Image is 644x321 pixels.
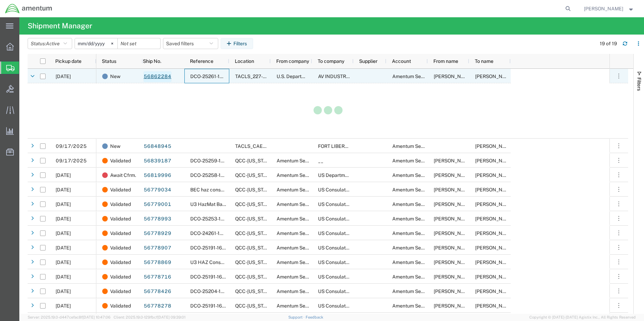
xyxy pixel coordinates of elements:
span: DCO-25259-168259 [190,158,236,163]
a: 56819996 [143,170,172,181]
span: Pickup date [55,58,81,64]
span: US Consulate General [318,289,367,294]
span: DCO-25191-165265 [190,274,234,280]
span: Validated [110,226,131,240]
span: Jason Martin [434,245,473,251]
span: DCO-25191-165263 [190,303,234,309]
span: US Consulate General [318,274,367,280]
span: Amentum Services, Inc. [277,245,328,251]
span: [DATE] 10:47:06 [83,315,110,319]
span: Amentum Services, Inc [392,274,443,280]
button: [PERSON_NAME] [584,4,635,13]
span: Validated [110,284,131,299]
a: 56778907 [143,243,172,254]
span: 09/10/2025 [56,230,71,236]
img: logo [5,3,52,14]
span: 09/17/2025 [56,143,87,149]
span: Annah Gichimu [475,187,515,192]
span: TACLS_CAE-Columbia, SC [235,143,337,149]
span: Jason Martin [434,158,473,163]
span: DCO-25258-168156 [190,172,235,178]
button: Status:Active [28,38,72,49]
span: Annah Gichimu [475,201,515,207]
span: Jason Martin [434,274,473,280]
span: Annah Gichimu [475,230,515,236]
span: Amentum Services, Inc. [277,230,328,236]
span: Jason Martin [434,201,473,207]
span: 09/10/2025 [56,201,71,207]
span: Jason Martin [434,230,473,236]
span: Annah Gichimu [475,259,515,265]
span: TACLS_227-San Juan, Puerto Rico [235,74,380,79]
span: Filters [636,77,642,91]
span: Amentum Services, Inc [392,230,443,236]
span: Amentum Services, Inc [392,158,443,163]
span: To company [318,58,344,64]
span: Jason Martin [434,187,473,192]
span: DCO-25191-165261 [190,245,233,251]
a: 56848945 [143,141,172,152]
span: QCC-Texas [235,216,273,221]
span: Amentum Services, Inc [392,245,443,251]
span: QCC-Texas [235,230,273,236]
span: Validated [110,270,131,284]
span: U3 HAZ Console Batch 4 [190,259,246,265]
a: Feedback [306,315,323,319]
span: Jason Martin [434,216,473,221]
span: 09/10/2025 [56,289,71,294]
span: 09/18/2025 [56,172,71,178]
span: Validated [110,299,131,313]
span: QCC-Texas [235,289,273,294]
span: 09/10/2025 [56,274,71,280]
span: Amentum Services, Inc [392,259,443,265]
a: 56862284 [143,71,172,82]
span: US Consulate General [318,245,367,251]
span: Jason Martin [434,259,473,265]
a: 56779034 [143,185,172,196]
span: U3 HazMat Batch - 9/12 [190,201,242,207]
span: Amentum Services, Inc. [277,259,328,265]
span: DCO-24261-153730 [190,230,235,236]
span: Rebecca Thorstenson [434,172,473,178]
span: Rebecca Thorstenson [584,5,623,12]
span: Amentum Services, Inc [392,187,443,192]
span: Amentum Services, Inc [392,289,443,294]
span: US Consulate General [318,259,367,265]
span: Account [392,58,411,64]
span: Client: 2025.19.0-129fbcf [114,315,185,319]
span: QCC-Texas [235,172,273,178]
span: Amentum Services, Inc [392,172,443,178]
span: Location [235,58,254,64]
span: 09/10/2025 [56,259,71,265]
a: Support [288,315,306,319]
span: [DATE] 09:39:01 [157,315,185,319]
span: From name [433,58,458,64]
span: US Consulate General [318,216,367,221]
span: Validated [110,197,131,211]
span: Amentum Services, Inc. [277,216,328,221]
span: Validated [110,153,131,168]
span: Annah Gichimu [475,289,515,294]
span: 09/18/2025 [56,74,71,79]
span: Amentum Services, Inc [392,143,443,149]
span: Amentum Services, Inc [392,74,443,79]
span: Validated [110,255,131,270]
input: Not set [75,38,117,49]
span: US Department of Defense [318,172,378,178]
span: Amentum Services, Inc [392,201,443,207]
span: Amentum Services, Inc [277,187,327,192]
span: AVERY ARMSTRONG [475,143,515,149]
span: Amentum Services, Inc. [277,158,328,163]
button: Filters [221,38,253,49]
span: US Consulate General [318,303,367,309]
span: Adalberto Colon [434,74,473,79]
span: AV INDUSTRIES INC [318,74,363,79]
a: 56778929 [143,228,172,239]
span: Validated [110,211,131,226]
span: Jason Martin [434,303,473,309]
h4: Shipment Manager [28,17,92,35]
span: US Consulate General [318,201,367,207]
span: Jason Martin [434,289,473,294]
span: Active [46,41,60,46]
span: Annah Gichimu [475,216,515,221]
